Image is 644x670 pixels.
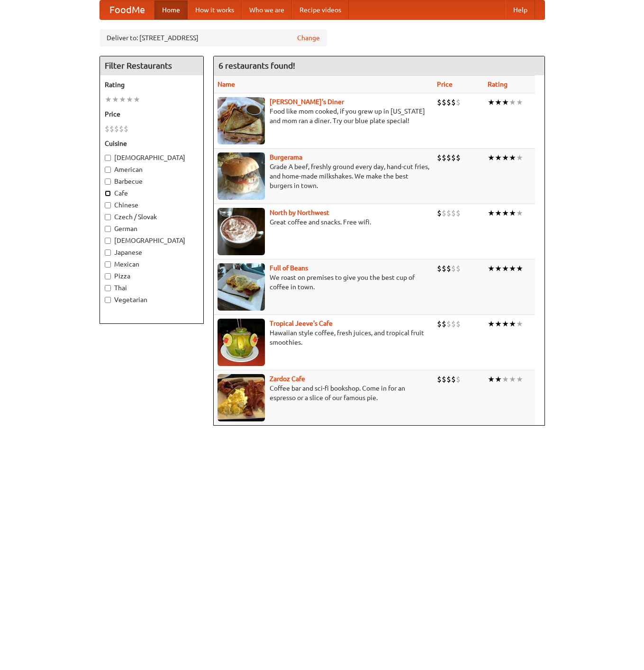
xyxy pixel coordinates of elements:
[442,208,446,218] li: $
[270,209,329,216] a: North by Northwest
[105,165,199,174] label: American
[133,94,140,105] li: ★
[218,384,429,402] p: Coffee bar and sci-fi bookshop. Come in for an espresso or a slice of our famous pie.
[437,80,453,88] a: Price
[442,374,446,384] li: $
[437,152,442,163] li: $
[105,226,111,232] input: German
[100,29,327,46] div: Deliver to: [STREET_ADDRESS]
[105,236,199,245] label: [DEMOGRAPHIC_DATA]
[442,152,446,163] li: $
[270,153,302,161] a: Burgerama
[456,152,461,163] li: $
[495,152,502,163] li: ★
[292,0,349,19] a: Recipe videos
[488,152,495,163] li: ★
[100,0,154,19] a: FoodMe
[105,80,199,89] h5: Rating
[270,264,308,272] b: Full of Beans
[218,162,429,190] p: Grade A beef, freshly ground every day, hand-cut fries, and home-made milkshakes. We make the bes...
[488,208,495,218] li: ★
[112,94,119,105] li: ★
[105,297,111,303] input: Vegetarian
[516,208,523,218] li: ★
[456,319,461,329] li: $
[502,152,509,163] li: ★
[105,238,111,244] input: [DEMOGRAPHIC_DATA]
[495,263,502,274] li: ★
[105,177,199,186] label: Barbecue
[451,263,456,274] li: $
[446,319,451,329] li: $
[105,212,199,222] label: Czech / Slovak
[437,374,442,384] li: $
[105,214,111,220] input: Czech / Slovak
[506,0,535,19] a: Help
[456,97,461,107] li: $
[218,217,429,227] p: Great coffee and snacks. Free wifi.
[105,295,199,304] label: Vegetarian
[218,107,429,125] p: Food like mom cooked, if you grew up in [US_STATE] and mom ran a diner. Try our blue plate special!
[126,94,133,105] li: ★
[105,153,199,162] label: [DEMOGRAPHIC_DATA]
[105,109,199,119] h5: Price
[516,152,523,163] li: ★
[451,97,456,107] li: $
[456,263,461,274] li: $
[446,263,451,274] li: $
[105,200,199,210] label: Chinese
[437,319,442,329] li: $
[105,139,199,148] h5: Cuisine
[188,0,242,19] a: How it works
[488,97,495,107] li: ★
[218,374,265,421] img: zardoz.jpg
[502,97,509,107] li: ★
[105,179,111,185] input: Barbecue
[451,152,456,163] li: $
[270,375,305,383] a: Zardoz Cafe
[105,250,111,256] input: Japanese
[495,374,502,384] li: ★
[105,283,199,293] label: Thai
[509,152,516,163] li: ★
[105,188,199,198] label: Cafe
[154,0,188,19] a: Home
[242,0,292,19] a: Who we are
[488,319,495,329] li: ★
[105,155,111,161] input: [DEMOGRAPHIC_DATA]
[218,80,235,88] a: Name
[451,374,456,384] li: $
[442,97,446,107] li: $
[105,224,199,233] label: German
[270,98,344,106] b: [PERSON_NAME]'s Diner
[105,248,199,257] label: Japanese
[446,208,451,218] li: $
[488,374,495,384] li: ★
[218,263,265,311] img: beans.jpg
[105,285,111,291] input: Thai
[509,319,516,329] li: ★
[502,319,509,329] li: ★
[114,124,119,134] li: $
[495,97,502,107] li: ★
[437,97,442,107] li: $
[105,94,112,105] li: ★
[105,202,111,208] input: Chinese
[124,124,128,134] li: $
[446,374,451,384] li: $
[451,319,456,329] li: $
[270,320,333,327] a: Tropical Jeeve's Cafe
[442,319,446,329] li: $
[451,208,456,218] li: $
[446,152,451,163] li: $
[495,208,502,218] li: ★
[105,261,111,268] input: Mexican
[516,263,523,274] li: ★
[218,328,429,347] p: Hawaiian style coffee, fresh juices, and tropical fruit smoothies.
[109,124,114,134] li: $
[218,273,429,292] p: We roast on premises to give you the best cup of coffee in town.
